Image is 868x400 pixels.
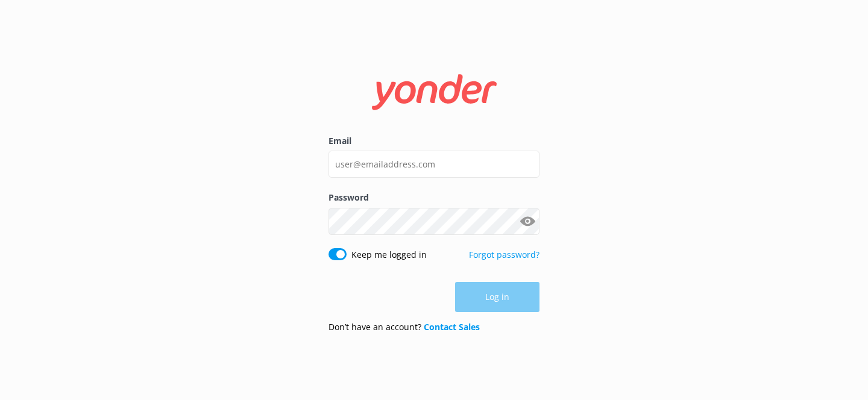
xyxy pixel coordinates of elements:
p: Don’t have an account? [329,320,480,334]
a: Contact Sales [424,321,480,333]
input: user@emailaddress.com [329,151,539,178]
a: Forgot password? [469,249,539,260]
label: Keep me logged in [351,248,427,261]
label: Password [329,191,539,204]
label: Email [329,134,539,148]
button: Show password [515,209,539,233]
